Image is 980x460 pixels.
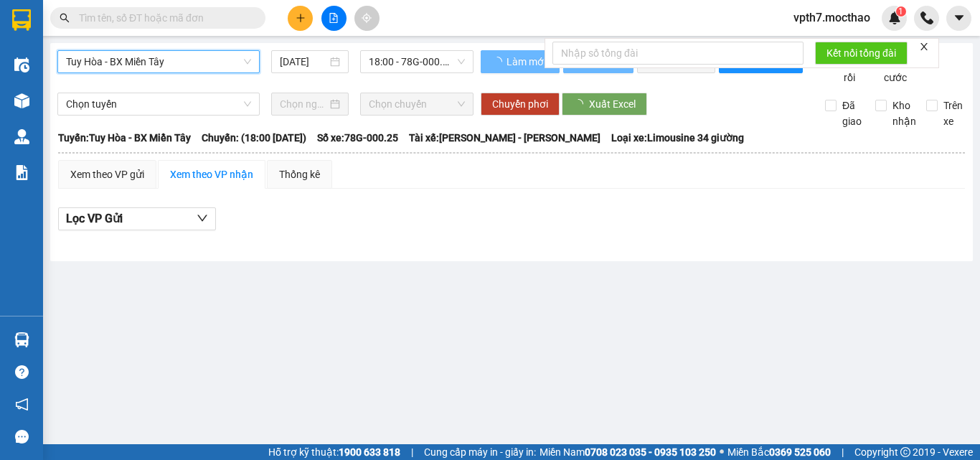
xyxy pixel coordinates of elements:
[66,210,123,227] span: Lọc VP Gửi
[321,6,347,31] button: file-add
[424,444,536,460] span: Cung cấp máy in - giấy in:
[14,332,29,347] img: warehouse-icon
[329,13,339,23] span: file-add
[60,13,70,23] span: search
[197,212,208,224] span: down
[769,446,831,458] strong: 0369 525 060
[15,365,29,379] span: question-circle
[317,130,398,146] span: Số xe: 78G-000.25
[562,93,647,116] button: Xuất Excel
[919,42,929,52] span: close
[837,98,867,129] span: Đã giao
[296,13,306,23] span: plus
[362,13,372,23] span: aim
[826,45,896,61] span: Kết nối tổng đài
[585,446,716,458] strong: 0708 023 035 - 0935 103 250
[369,51,465,72] span: 18:00 - 78G-000.25
[727,444,831,460] span: Miền Bắc
[815,42,908,65] button: Kết nối tổng đài
[202,130,306,146] span: Chuyến: (18:00 [DATE])
[14,57,29,72] img: warehouse-icon
[611,130,744,146] span: Loại xe: Limousine 34 giường
[14,93,29,108] img: warehouse-icon
[280,54,327,70] input: 13/09/2025
[354,6,380,31] button: aim
[896,6,906,17] sup: 1
[842,444,844,460] span: |
[79,10,248,26] input: Tìm tên, số ĐT hoặc mã đơn
[58,207,216,230] button: Lọc VP Gửi
[339,446,400,458] strong: 1900 633 818
[58,132,191,144] b: Tuyến: Tuy Hòa - BX Miền Tây
[279,166,320,182] div: Thống kê
[12,9,31,31] img: logo-vxr
[507,54,548,70] span: Làm mới
[953,11,966,24] span: caret-down
[280,96,327,112] input: Chọn ngày
[887,98,922,129] span: Kho nhận
[492,57,504,67] span: loading
[66,93,251,115] span: Chọn tuyến
[900,447,910,457] span: copyright
[411,444,413,460] span: |
[540,444,716,460] span: Miền Nam
[946,6,971,31] button: caret-down
[920,11,933,24] img: phone-icon
[409,130,600,146] span: Tài xế: [PERSON_NAME] - [PERSON_NAME]
[268,444,400,460] span: Hỗ trợ kỹ thuật:
[720,449,724,455] span: ⚪️
[888,11,901,24] img: icon-new-feature
[481,93,560,116] button: Chuyển phơi
[481,50,560,73] button: Làm mới
[288,6,313,31] button: plus
[552,42,804,65] input: Nhập số tổng đài
[14,165,29,180] img: solution-icon
[15,398,29,411] span: notification
[14,129,29,144] img: warehouse-icon
[70,166,144,182] div: Xem theo VP gửi
[369,93,465,115] span: Chọn chuyến
[898,6,903,17] span: 1
[938,98,969,129] span: Trên xe
[15,430,29,443] span: message
[66,51,251,72] span: Tuy Hòa - BX Miền Tây
[782,9,882,27] span: vpth7.mocthao
[170,166,253,182] div: Xem theo VP nhận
